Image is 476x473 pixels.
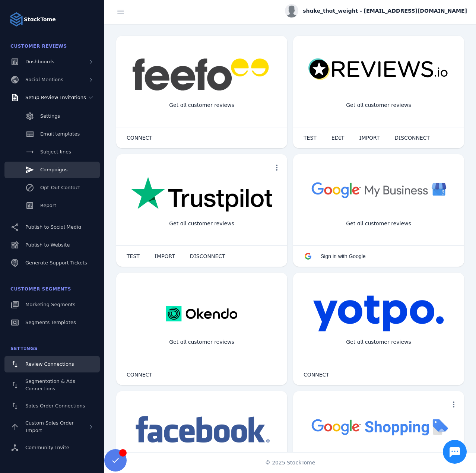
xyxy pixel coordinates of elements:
[308,413,449,440] img: googleshopping.png
[4,144,100,160] a: Subject lines
[4,374,100,396] a: Segmentation & Ads Connections
[155,254,175,259] span: IMPORT
[4,219,100,235] a: Publish to Social Media
[324,130,352,145] button: EDIT
[190,254,225,259] span: DISCONNECT
[131,58,272,91] img: feefo.png
[4,108,100,124] a: Settings
[340,214,417,234] div: Get all customer reviews
[147,249,183,264] button: IMPORT
[25,77,63,82] span: Social Mentions
[40,131,80,137] span: Email templates
[4,439,100,456] a: Community Invite
[40,185,80,190] span: Opt-Out Contact
[313,295,444,332] img: yotpo.png
[340,95,417,115] div: Get all customer reviews
[308,177,449,203] img: googlebusiness.png
[163,332,240,352] div: Get all customer reviews
[269,160,284,175] button: more
[25,95,86,100] span: Setup Review Invitations
[4,126,100,142] a: Email templates
[340,332,417,352] div: Get all customer reviews
[4,180,100,196] a: Opt-Out Contact
[296,367,337,382] button: CONNECT
[166,295,237,332] img: okendo.webp
[387,130,437,145] button: DISCONNECT
[127,135,152,140] span: CONNECT
[163,95,240,115] div: Get all customer reviews
[296,249,373,264] button: Sign in with Google
[25,420,74,433] span: Custom Sales Order Import
[25,302,75,307] span: Marketing Segments
[131,413,272,447] img: facebook.png
[10,44,67,49] span: Customer Reviews
[285,4,467,18] button: shake_that_weight - [EMAIL_ADDRESS][DOMAIN_NAME]
[25,361,74,367] span: Review Connections
[119,249,147,264] button: TEST
[296,130,324,145] button: TEST
[446,397,461,412] button: more
[40,203,56,208] span: Report
[25,320,76,325] span: Segments Templates
[10,286,71,292] span: Customer Segments
[25,242,70,248] span: Publish to Website
[303,7,467,15] span: shake_that_weight - [EMAIL_ADDRESS][DOMAIN_NAME]
[25,59,54,64] span: Dashboards
[304,135,317,140] span: TEST
[304,372,329,377] span: CONNECT
[265,459,315,467] span: © 2025 StackTome
[394,135,430,140] span: DISCONNECT
[25,260,87,266] span: Generate Support Tickets
[127,372,152,377] span: CONNECT
[4,356,100,372] a: Review Connections
[334,451,422,470] div: Import Products from Google
[4,197,100,214] a: Report
[331,135,344,140] span: EDIT
[25,378,75,391] span: Segmentation & Ads Connections
[359,135,380,140] span: IMPORT
[24,16,56,23] strong: StackTome
[4,162,100,178] a: Campaigns
[119,367,160,382] button: CONNECT
[9,12,24,27] img: Logo image
[4,237,100,253] a: Publish to Website
[183,249,233,264] button: DISCONNECT
[25,445,69,450] span: Community Invite
[40,167,67,172] span: Campaigns
[4,314,100,331] a: Segments Templates
[25,224,81,230] span: Publish to Social Media
[285,4,298,18] img: profile.jpg
[321,253,366,259] span: Sign in with Google
[10,346,38,351] span: Settings
[131,177,272,213] img: trustpilot.png
[163,214,240,234] div: Get all customer reviews
[4,255,100,271] a: Generate Support Tickets
[308,58,449,81] img: reviewsio.svg
[127,254,140,259] span: TEST
[119,130,160,145] button: CONNECT
[4,398,100,414] a: Sales Order Connections
[352,130,387,145] button: IMPORT
[40,113,60,119] span: Settings
[4,296,100,313] a: Marketing Segments
[25,403,85,409] span: Sales Order Connections
[40,149,71,155] span: Subject lines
